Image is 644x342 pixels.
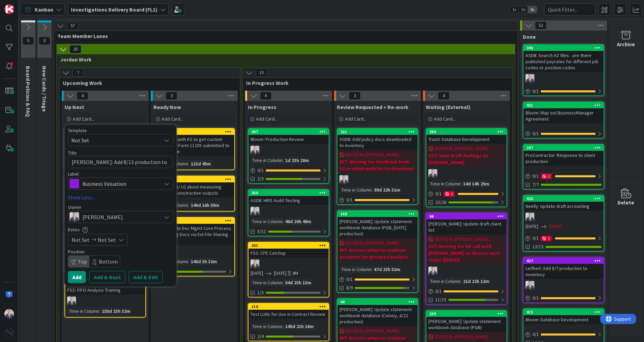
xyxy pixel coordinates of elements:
div: Time in Column [251,157,282,164]
div: JC [523,213,604,221]
div: 426 [527,196,604,201]
span: In Progress [248,104,276,110]
div: 346ASDB: Search AZ files - are there published payrates for different job codes or position codes [523,45,604,72]
span: 0 [39,37,50,45]
span: [DATE] By [PERSON_NAME]... [435,145,491,152]
a: 421Bloom: Map out BusinessManager Agreement0/1 [523,102,604,139]
span: 0 / 1 [346,196,353,203]
div: 0/1 [523,294,604,302]
span: Top [78,258,87,265]
span: Kanban [35,5,53,14]
span: Upcoming Work [63,79,232,86]
span: 0 / 1 [435,190,442,197]
a: 346ASDB: Search AZ files - are there published payrates for different job codes or position codes... [523,44,604,96]
img: JC [526,281,534,290]
span: Team Member Lanes [57,33,509,39]
span: Add Card... [162,116,183,122]
span: [DATE] By [PERSON_NAME]... [346,239,402,247]
div: 66 [429,214,507,219]
div: Test LLMs for Use in Contract Review [249,310,329,319]
div: FSS: Update Doc Mgmt Core Process - Receiving Docs via Ext File Sharing Platform [154,224,234,245]
div: JC [65,296,145,305]
div: Time in Column [339,186,371,194]
div: 1 [541,174,552,179]
span: Review Requested + Re-work [337,104,408,110]
span: 0 / 1 [532,88,539,95]
a: 350ASDB: HRIS Audit TestingJCTime in Column:48d 20h 48m5/11 [248,189,329,236]
div: Bloom: Map out BusinessManager Agreement [523,108,604,123]
div: 247ProContractor: Response to client production [523,145,604,166]
span: : [282,218,283,225]
div: 145d 3h 32m [189,258,219,265]
div: 239 [426,311,507,317]
span: 4 [77,92,88,100]
a: 162FSS: Work with KS to get custom reader for Form 1120S submitted to Personable.Time in Column:1... [153,128,235,170]
div: 1 [444,191,455,197]
div: 350ASDB: HRIS Audit Testing [249,190,329,205]
span: [DATE] [526,223,538,230]
div: ASDB: Add policy docs downloaded to inventory [337,135,418,150]
span: New Cards / Triage [41,66,48,112]
span: 1/3 [257,289,264,296]
div: 331FSS: CPE Catchup [249,242,329,257]
div: 111FSS: Talk w/ LG about measuring record reconstruction outputs [154,176,234,197]
div: 415 [523,309,604,315]
div: 426 [523,196,604,202]
div: 69 [337,299,418,305]
div: 437 [252,129,329,134]
b: Investigations Delivery Board (FL1) [71,6,158,13]
span: Ready Now [153,104,181,110]
div: 369Truist: Database Development [426,129,507,144]
div: Bloom: Database Development [523,315,604,324]
div: [PERSON_NAME]: Update statement workbook database (Colony, 4/22 production) [337,305,418,326]
div: 0/1 [337,275,418,284]
div: Bloom: Production Review [249,135,329,144]
div: 145d 21h 18m [283,323,315,330]
img: Visit kanbanzone.com [4,4,14,14]
div: 437 [249,129,329,135]
div: JC [523,74,604,83]
div: 427 [523,258,604,264]
div: Time in Column [339,266,371,273]
span: 6 [260,92,272,100]
div: 426Neelly: Update draft accounting [523,196,604,211]
div: 0/1 [523,129,604,138]
div: 168[PERSON_NAME]: Update statement workbook database (PGB, [DATE] production) [337,211,418,238]
img: JC [67,296,76,305]
button: Add & Edit [129,271,163,283]
b: INT: Waiting for feedback from LG re which policies to download [339,158,416,172]
div: Time in Column [251,323,282,330]
b: EXT: Waiting for BD call with [PERSON_NAME] to discuss next steps ([DATE]) [428,243,504,263]
input: Quick Filter... [544,3,595,16]
div: 221ASDB: Add policy docs downloaded to inventory [337,129,418,150]
img: JC [526,213,534,221]
div: 78 [154,218,234,224]
div: 4M [292,270,298,277]
div: ASDB: Search AZ files - are there published payrates for different job codes or position codes [523,51,604,72]
div: 110Test LLMs for Use in Contract Review [249,304,329,319]
button: Add [68,271,86,283]
div: 14d 14h 25m [461,180,491,187]
div: 331 [249,242,329,249]
div: 54d 23h 13m [283,279,313,286]
div: 162 [157,129,234,134]
div: Archive [617,40,635,48]
a: 427Leifheit: Add 8/7 production to inventoryJC0/1 [523,257,604,303]
div: JC [426,169,507,178]
a: 426Neelly: Update draft accountingJC[DATE][DATE]0/1113/13 [523,195,604,252]
b: EXT: Sent draft findings to [PERSON_NAME] [428,152,504,166]
div: 110 [249,304,329,310]
span: 7 [72,69,84,77]
span: 52 [535,21,547,30]
span: [DATE] [274,270,287,277]
span: Business Valuation [82,179,158,188]
span: Not Set [98,236,116,244]
div: 66[PERSON_NAME]: Update draft client list [426,213,507,234]
div: 346 [523,45,604,51]
div: 239[PERSON_NAME]: Update statement workbook database (PGB) [426,311,507,332]
div: [PERSON_NAME]: Update draft client list [426,219,507,234]
a: 168[PERSON_NAME]: Update statement workbook database (PGB, [DATE] production)[DATE] By [PERSON_NA... [337,210,418,293]
span: Template [68,128,87,133]
div: FSS: FIFO Analysis Training [65,286,145,294]
div: 415 [527,310,604,314]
